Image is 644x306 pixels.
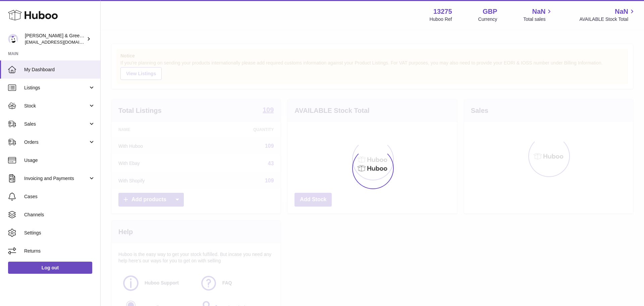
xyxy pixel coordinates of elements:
[8,262,92,274] a: Log out
[430,16,452,23] div: Huboo Ref
[483,7,497,16] strong: GBP
[24,230,95,236] span: Settings
[523,7,553,23] a: NaN Total sales
[24,157,95,164] span: Usage
[532,7,545,16] span: NaN
[579,7,636,23] a: NaN AVAILABLE Stock Total
[24,67,95,73] span: My Dashboard
[25,33,85,45] div: [PERSON_NAME] & Green Ltd
[24,85,88,91] span: Listings
[478,16,497,23] div: Currency
[523,16,553,23] span: Total sales
[433,7,452,16] strong: 13275
[8,34,18,44] img: internalAdmin-13275@internal.huboo.com
[615,7,628,16] span: NaN
[25,39,99,45] span: [EMAIL_ADDRESS][DOMAIN_NAME]
[24,139,88,145] span: Orders
[24,103,88,109] span: Stock
[579,16,636,23] span: AVAILABLE Stock Total
[24,193,95,200] span: Cases
[24,175,88,182] span: Invoicing and Payments
[24,121,88,127] span: Sales
[24,212,95,218] span: Channels
[24,248,95,254] span: Returns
